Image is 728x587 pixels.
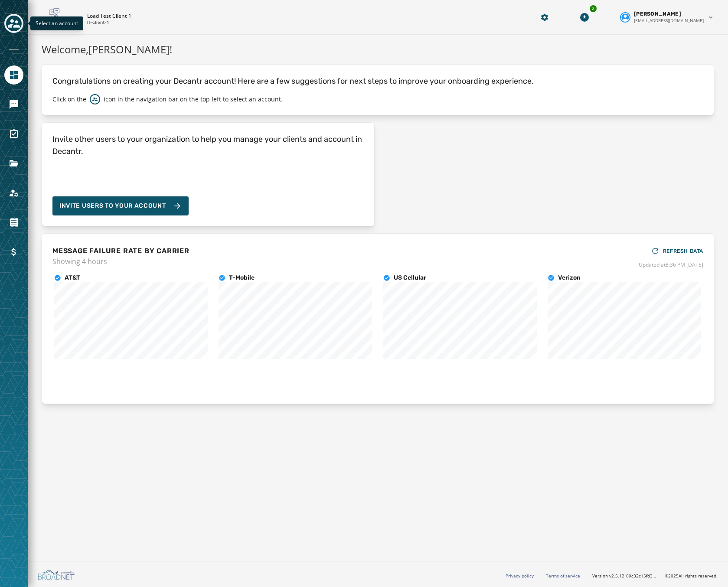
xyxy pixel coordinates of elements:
[52,196,189,215] button: Invite Users to your account
[665,573,718,579] span: © 2025 All rights reserved.
[558,274,581,282] h4: Verizon
[4,65,23,85] a: Navigate to Home
[4,124,23,143] a: Navigate to Surveys
[4,154,23,173] a: Navigate to Files
[4,242,23,261] a: Navigate to Billing
[639,261,703,268] span: Updated at 8:36 PM [DATE]
[52,95,86,104] p: Click on the
[59,202,166,210] span: Invite Users to your account
[87,20,109,26] p: lt-client-1
[617,7,718,27] button: User settings
[546,573,580,579] a: Terms of service
[52,75,703,87] p: Congratulations on creating your Decantr account! Here are a few suggestions for next steps to im...
[663,248,703,254] span: REFRESH DATA
[634,17,704,24] span: [EMAIL_ADDRESS][DOMAIN_NAME]
[65,274,80,282] h4: AT&T
[394,274,426,282] h4: US Cellular
[4,95,23,114] a: Navigate to Messaging
[577,10,592,25] button: Download Menu
[609,573,658,579] span: v2.5.12_60c32c15fd37978ea97d18c88c1d5e69e1bdb78b
[104,95,283,104] p: icon in the navigation bar on the top left to select an account.
[537,10,552,25] button: Manage global settings
[52,256,189,267] span: Showing 4 hours
[4,14,23,33] button: Toggle account select drawer
[592,573,658,579] span: Version
[651,244,703,258] button: REFRESH DATA
[634,10,681,17] span: [PERSON_NAME]
[42,42,714,57] h1: Welcome, [PERSON_NAME] !
[87,13,131,20] p: Load Test Client 1
[52,133,364,157] h4: Invite other users to your organization to help you manage your clients and account in Decantr.
[506,573,534,579] a: Privacy policy
[589,4,597,13] div: 2
[52,246,189,256] h4: MESSAGE FAILURE RATE BY CARRIER
[4,213,23,232] a: Navigate to Orders
[229,274,255,282] h4: T-Mobile
[36,20,78,27] span: Select an account
[4,183,23,202] a: Navigate to Account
